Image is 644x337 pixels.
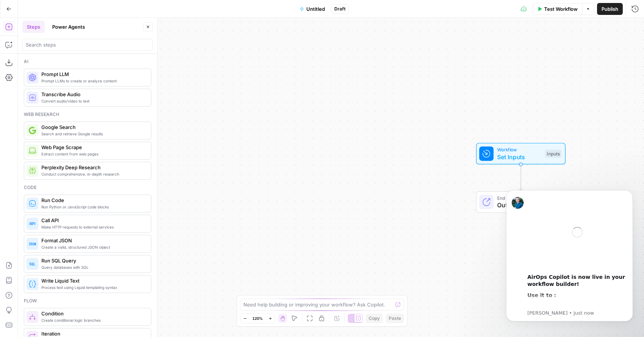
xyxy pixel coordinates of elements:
div: Here is a short video where I walk through the setup process for an app. [12,84,116,98]
span: Run Code [41,196,145,204]
span: Run SQL Query [41,257,145,264]
span: Web Page Scrape [41,144,145,151]
button: go back [5,3,19,17]
span: Search and retrieve Google results [41,131,145,137]
iframe: Intercom notifications message [495,179,644,333]
span: Prompt LLMs to create or analyze content [41,78,145,84]
span: Publish [602,5,618,13]
button: Paste [386,314,404,323]
div: Code [24,184,151,191]
span: Untitled [306,5,325,13]
button: Emoji picker [12,244,18,250]
span: Transcribe Audio [41,91,145,98]
p: Active over [DATE] [36,9,81,17]
span: Create conditional logic branches [41,317,145,323]
button: Gif picker [23,244,29,250]
div: Flow [24,297,151,304]
span: 120% [252,315,263,321]
span: Create a valid, structured JSON object [41,244,145,250]
div: Happy building! [12,103,116,110]
span: Condition [41,310,145,317]
button: Publish [597,3,623,15]
span: Make HTTP requests to external services [41,224,145,230]
input: Search steps [26,41,149,48]
span: Draft [334,6,345,12]
div: Inputs [545,149,561,158]
span: Test Workflow [544,5,578,13]
span: Paste [389,315,401,322]
b: Chat and Support [34,66,86,72]
span: Format JSON [41,237,145,244]
button: Upload attachment [35,244,41,250]
div: EndOutput [452,191,590,213]
span: Extract content from web pages [41,151,145,157]
div: Ai [24,58,151,65]
img: Profile image for Alex [21,4,33,16]
span: Call API [41,217,145,224]
span: Conduct comprehensive, in-depth research [41,171,145,177]
span: Google Search [41,123,145,131]
span: Workflow [497,146,542,153]
span: Copy [369,315,380,322]
button: Copy [366,314,383,323]
span: Perplexity Deep Research [41,164,145,171]
div: Close [131,3,144,16]
textarea: Message… [6,229,143,241]
h1: [PERSON_NAME] [36,4,85,9]
button: Send a message… [128,241,140,253]
div: WorkflowSet InputsInputs [452,143,590,164]
button: Home [117,3,131,17]
div: Alex says… [6,43,143,179]
span: Query databases with SQL [41,264,145,270]
div: Let's get you building with LLMs!You can always reach us by pressingChat and Supportin the bottom... [6,43,122,163]
span: Convert audio/video to text [41,98,145,104]
button: Untitled [295,3,329,15]
span: Prompt LLM [41,70,145,78]
div: Let's get you building with LLMs! [12,47,116,55]
div: [PERSON_NAME] • 1m ago [12,164,72,168]
div: Web research [24,111,151,118]
span: Process text using Liquid templating syntax [41,284,145,290]
g: Edge from start to end [520,164,522,190]
span: Set Inputs [497,152,542,161]
span: Run Python or JavaScript code blocks [41,204,145,210]
button: Test Workflow [533,3,582,15]
div: You can always reach us by pressing in the bottom left of your screen. [12,59,116,81]
span: Write Liquid Text [41,277,145,284]
iframe: youtube [12,113,116,158]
